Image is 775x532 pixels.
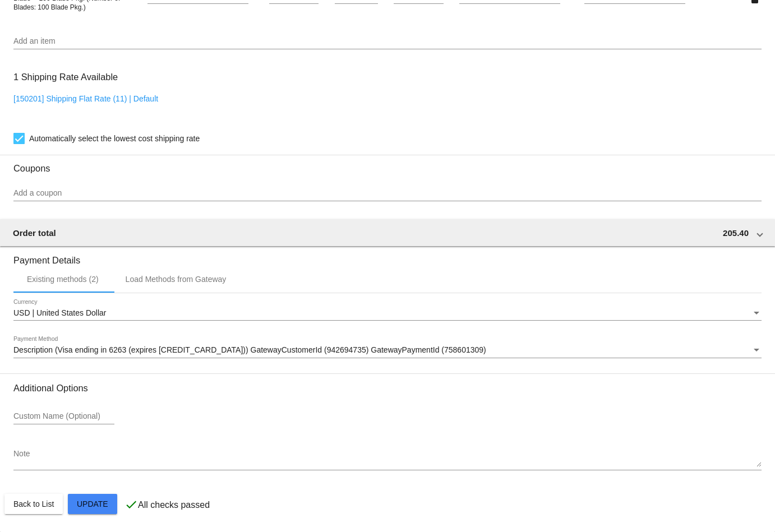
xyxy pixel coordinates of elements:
input: Add an item [13,37,762,46]
a: [150201] Shipping Flat Rate (11) | Default [13,94,158,103]
h3: Coupons [13,155,762,174]
button: Update [68,494,117,514]
h3: 1 Shipping Rate Available [13,65,118,89]
p: All checks passed [138,500,210,510]
h3: Additional Options [13,383,762,394]
span: USD | United States Dollar [13,308,106,317]
button: Back to List [4,494,63,514]
h3: Payment Details [13,247,762,266]
input: Custom Name (Optional) [13,412,114,421]
span: Automatically select the lowest cost shipping rate [29,132,200,145]
span: Description (Visa ending in 6263 (expires [CREDIT_CARD_DATA])) GatewayCustomerId (942694735) Gate... [13,345,486,354]
div: Load Methods from Gateway [126,275,227,284]
mat-icon: check [124,498,138,511]
input: Add a coupon [13,189,762,198]
div: Existing methods (2) [27,275,99,284]
span: Back to List [13,499,54,508]
mat-select: Payment Method [13,346,762,355]
span: 205.40 [723,228,749,238]
span: Order total [13,228,56,238]
span: Update [77,499,108,508]
mat-select: Currency [13,309,762,318]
